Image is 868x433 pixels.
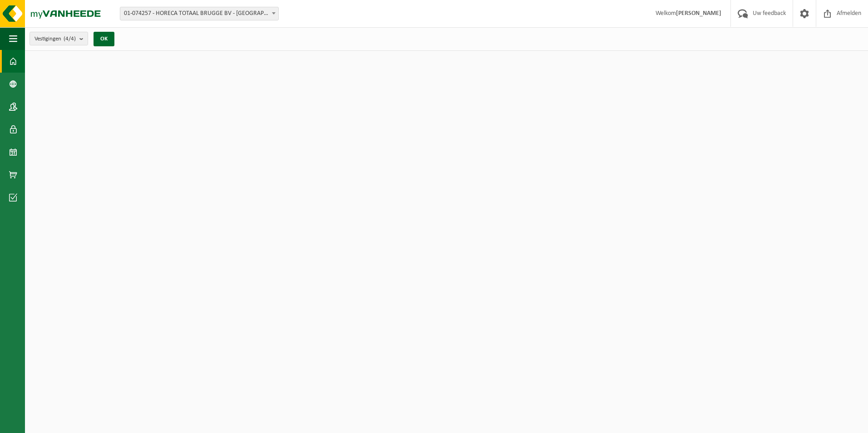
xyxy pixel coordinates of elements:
button: OK [94,32,114,46]
count: (4/4) [64,36,76,42]
span: 01-074257 - HORECA TOTAAL BRUGGE BV - BRUGGE [120,7,279,20]
strong: [PERSON_NAME] [676,10,721,17]
button: Vestigingen(4/4) [30,32,88,45]
span: 01-074257 - HORECA TOTAAL BRUGGE BV - BRUGGE [120,7,278,20]
span: Vestigingen [35,32,76,46]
